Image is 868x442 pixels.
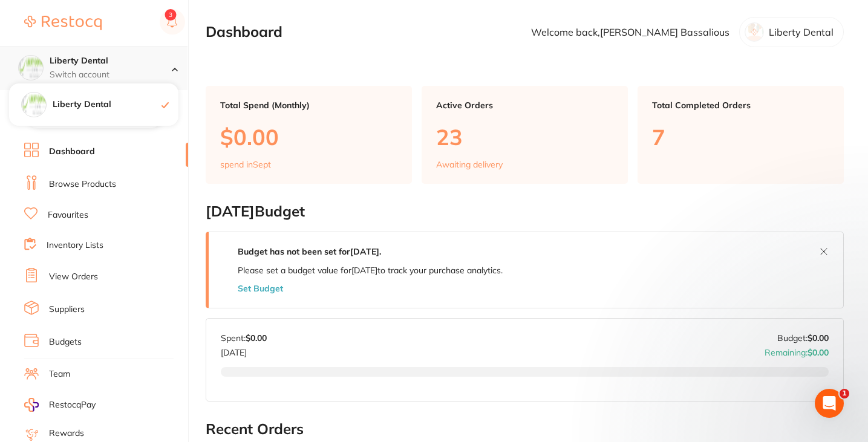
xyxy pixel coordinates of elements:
[49,146,95,158] a: Dashboard
[24,16,102,30] img: Restocq Logo
[48,209,88,221] a: Favourites
[220,160,271,169] p: spend in Sept
[221,343,267,357] p: [DATE]
[436,100,613,110] p: Active Orders
[49,336,82,348] a: Budgets
[24,398,96,412] a: RestocqPay
[47,239,103,252] a: Inventory Lists
[221,333,267,343] p: Spent:
[238,265,503,275] p: Please set a budget value for [DATE] to track your purchase analytics.
[652,125,829,149] p: 7
[769,27,834,37] p: Liberty Dental
[815,389,844,418] iframe: Intercom live chat
[49,304,85,316] a: Suppliers
[840,389,849,398] span: 1
[638,86,844,184] a: Total Completed Orders7
[206,24,282,41] h2: Dashboard
[238,284,283,293] button: Set Budget
[49,271,98,283] a: View Orders
[49,399,96,411] span: RestocqPay
[49,368,70,380] a: Team
[22,93,46,117] img: Liberty Dental
[49,178,116,190] a: Browse Products
[626,154,868,385] iframe: Intercom notifications message
[422,86,628,184] a: Active Orders23Awaiting delivery
[53,99,162,111] h4: Liberty Dental
[436,160,503,169] p: Awaiting delivery
[246,333,267,343] strong: $0.00
[436,125,613,149] p: 23
[206,421,844,438] h2: Recent Orders
[24,9,102,37] a: Restocq Logo
[206,86,412,184] a: Total Spend (Monthly)$0.00spend inSept
[652,100,829,110] p: Total Completed Orders
[50,55,172,67] h4: Liberty Dental
[206,203,844,220] h2: [DATE] Budget
[49,427,84,440] a: Rewards
[220,125,397,149] p: $0.00
[19,56,43,80] img: Liberty Dental
[24,398,39,412] img: RestocqPay
[531,27,729,37] p: Welcome back, [PERSON_NAME] Bassalious
[50,69,172,81] p: Switch account
[220,100,397,110] p: Total Spend (Monthly)
[238,246,381,257] strong: Budget has not been set for [DATE] .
